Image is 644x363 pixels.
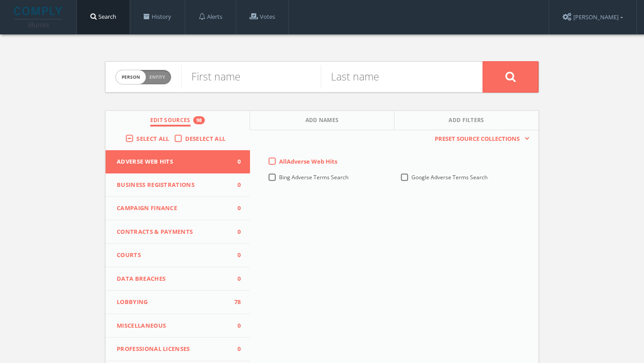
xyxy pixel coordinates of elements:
button: Campaign Finance0 [106,197,250,220]
span: Business Registrations [117,181,228,190]
span: Add Names [305,116,339,127]
span: Campaign Finance [117,204,228,213]
button: Miscellaneous0 [106,314,250,338]
button: Add Filters [394,111,538,130]
span: Entity [149,74,165,80]
span: 78 [228,298,241,307]
span: 0 [228,181,241,190]
span: Adverse Web Hits [117,157,228,166]
span: Preset Source Collections [430,135,524,144]
span: Miscellaneous [117,321,228,330]
span: Add Filters [449,116,484,127]
button: Lobbying78 [106,291,250,314]
div: 98 [193,116,205,124]
button: Contracts & Payments0 [106,220,250,244]
button: Professional Licenses0 [106,338,250,361]
span: 0 [228,274,241,283]
button: Data Breaches0 [106,267,250,291]
button: Preset Source Collections [430,135,530,144]
span: Courts [117,251,228,260]
span: 0 [228,157,241,166]
button: Edit Sources98 [106,111,250,130]
span: Contracts & Payments [117,228,228,236]
button: Business Registrations0 [106,173,250,197]
span: 0 [228,204,241,213]
span: Lobbying [117,298,228,307]
span: 0 [228,228,241,236]
span: Google Adverse Terms Search [411,173,487,181]
span: Deselect All [185,135,226,143]
span: person [116,70,146,84]
span: Edit Sources [150,116,191,127]
span: 0 [228,321,241,330]
span: Data Breaches [117,274,228,283]
span: Professional Licenses [117,345,228,354]
span: 0 [228,345,241,354]
button: Adverse Web Hits0 [106,150,250,173]
button: Add Names [250,111,394,130]
img: illumis [14,7,64,27]
span: Bing Adverse Terms Search [279,173,348,181]
span: Select All [136,135,169,143]
span: All Adverse Web Hits [279,157,337,165]
span: 0 [228,251,241,260]
button: Courts0 [106,244,250,267]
